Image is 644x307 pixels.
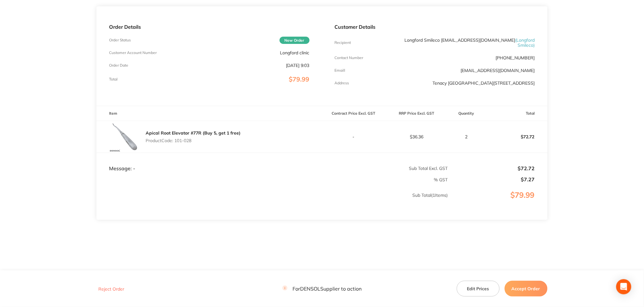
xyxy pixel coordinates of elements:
button: Edit Prices [457,281,500,297]
p: Tenacy [GEOGRAPHIC_DATA][STREET_ADDRESS] [433,81,535,86]
th: Quantity [448,106,484,121]
p: Sub Total Excl. GST [322,166,448,171]
div: Open Intercom Messenger [616,279,631,294]
p: Longford Smileco [EMAIL_ADDRESS][DOMAIN_NAME] [401,38,535,48]
img: M3JtM3VmMA [109,121,141,153]
p: Emaill [335,68,345,73]
span: New Order [280,37,310,44]
th: Item [96,106,322,121]
p: % GST [97,177,448,182]
p: Address [335,81,349,85]
p: Total [109,77,118,81]
p: Order Date [109,63,128,68]
span: $79.99 [289,75,310,83]
p: - [322,134,385,139]
th: Total [484,106,547,121]
p: $72.72 [484,129,547,144]
p: For DENSOL Supplier to action [282,286,362,292]
p: Recipient [335,40,351,45]
a: [EMAIL_ADDRESS][DOMAIN_NAME] [461,68,535,73]
p: Customer Account Number [109,51,157,55]
p: $72.72 [449,166,535,171]
button: Accept Order [505,281,548,297]
th: RRP Price Excl. GST [385,106,448,121]
p: $7.27 [449,177,535,182]
p: Customer Details [335,24,535,30]
p: [PHONE_NUMBER] [496,55,535,60]
p: Longford clinic [280,50,310,55]
span: ( Longford Smileco ) [515,37,535,48]
p: Order Details [109,24,309,30]
p: Product Code: 101-028 [146,138,241,143]
p: Order Status [109,38,131,42]
a: Apical Root Elevator #77R (Buy 5, get 1 free) [146,130,241,136]
p: $79.99 [449,191,547,212]
button: Reject Order [96,286,126,292]
td: Message: - [96,153,322,172]
p: $36.36 [386,134,448,139]
p: Contact Number [335,56,363,60]
p: [DATE] 9:03 [286,63,310,68]
p: Sub Total ( 1 Items) [97,193,448,210]
th: Contract Price Excl. GST [322,106,385,121]
p: 2 [449,134,484,139]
